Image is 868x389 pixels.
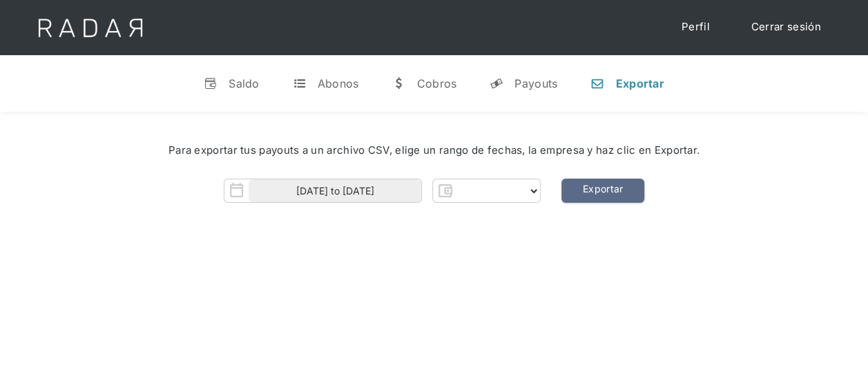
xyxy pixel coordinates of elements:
[204,77,218,90] div: v
[41,143,827,159] div: Para exportar tus payouts a un archivo CSV, elige un rango de fechas, la empresa y haz clic en Ex...
[392,77,405,90] div: w
[561,179,644,203] a: Exportar
[293,77,307,90] div: t
[590,77,604,90] div: n
[615,77,664,90] div: Exportar
[514,77,557,90] div: Payouts
[737,14,835,41] a: Cerrar sesión
[490,77,503,90] div: y
[318,77,359,90] div: Abonos
[229,77,260,90] div: Saldo
[668,14,724,41] a: Perfil
[224,179,541,203] form: Form
[416,77,456,90] div: Cobros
